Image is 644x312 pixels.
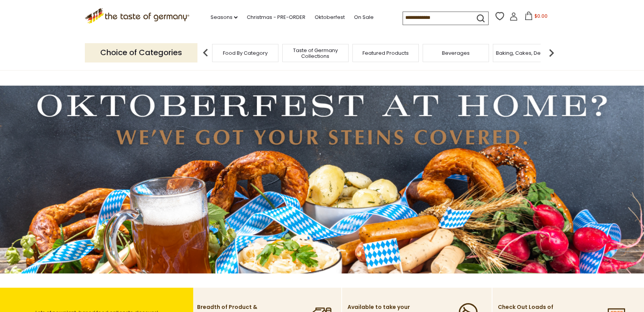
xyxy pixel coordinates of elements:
p: Choice of Categories [85,43,197,62]
span: $0.00 [534,13,548,19]
a: Oktoberfest [315,13,345,22]
a: Seasons [211,13,238,22]
a: Taste of Germany Collections [285,47,346,59]
a: Food By Category [223,50,268,56]
a: Baking, Cakes, Desserts [496,50,556,56]
a: On Sale [354,13,374,22]
a: Featured Products [362,50,409,56]
a: Beverages [442,50,470,56]
img: previous arrow [198,45,213,61]
a: Christmas - PRE-ORDER [247,13,305,22]
button: $0.00 [519,12,552,23]
img: next arrow [544,45,559,61]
